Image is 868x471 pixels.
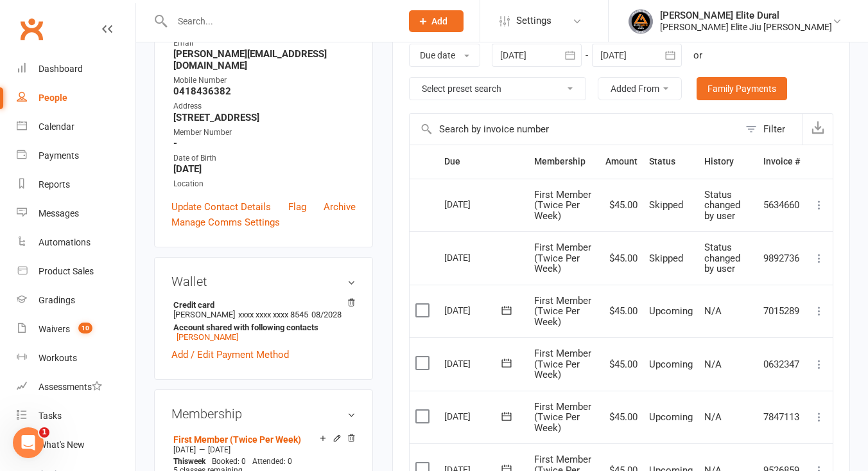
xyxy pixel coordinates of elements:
a: Automations [17,228,135,257]
span: Settings [516,6,551,35]
a: Gradings [17,286,135,315]
th: Due [438,145,528,178]
span: [DATE] [173,445,196,454]
span: First Member (Twice Per Week) [534,295,591,328]
th: History [699,145,758,178]
strong: [STREET_ADDRESS] [173,112,356,123]
div: Dashboard [39,64,83,74]
img: thumb_image1702864552.png [628,8,654,34]
div: [DATE] [444,406,503,426]
span: Attended: 0 [252,457,292,466]
span: N/A [704,411,722,423]
td: 7015289 [758,285,806,338]
div: Address [173,100,356,112]
div: [DATE] [444,353,503,373]
th: Invoice # [758,145,806,178]
div: Member Number [173,127,356,139]
span: First Member (Twice Per Week) [534,401,591,434]
a: Messages [17,199,135,228]
div: [DATE] [444,247,503,267]
div: Waivers [39,324,70,334]
th: Amount [600,145,643,178]
div: Filter [763,121,785,137]
input: Search... [168,12,392,30]
span: Booked: 0 [212,457,246,466]
div: What's New [39,440,85,450]
a: Archive [324,199,356,215]
div: Calendar [39,121,74,132]
span: Skipped [649,253,683,264]
a: Waivers 10 [17,315,135,344]
div: [PERSON_NAME] Elite Dural [660,10,832,21]
td: 7847113 [758,391,806,444]
span: xxxx xxxx xxxx 8545 [238,310,308,319]
button: Add [409,10,464,32]
strong: [DATE] [173,163,356,175]
div: week [170,457,209,466]
span: Status changed by user [704,189,740,222]
div: Tasks [39,411,62,421]
strong: Account shared with following contacts [173,323,349,332]
td: 5634660 [758,179,806,232]
span: First Member (Twice Per Week) [534,348,591,380]
button: Added From [598,77,682,100]
span: 1 [39,427,49,438]
span: Upcoming [649,359,693,370]
a: Manage Comms Settings [171,215,280,230]
td: 0632347 [758,337,806,391]
div: Mobile Number [173,75,356,87]
div: Date of Birth [173,152,356,164]
input: Search by invoice number [410,114,739,145]
div: Automations [39,237,91,247]
div: People [39,93,67,103]
a: Calendar [17,112,135,141]
a: Workouts [17,344,135,373]
a: Dashboard [17,55,135,84]
a: Add / Edit Payment Method [171,347,289,362]
div: Assessments [39,382,102,392]
span: N/A [704,305,722,317]
div: [DATE] [444,194,503,214]
li: [PERSON_NAME] [171,298,356,344]
span: 08/2028 [311,310,342,319]
div: Reports [39,179,70,190]
span: Skipped [649,199,683,211]
td: $45.00 [600,231,643,285]
div: [PERSON_NAME] Elite Jiu [PERSON_NAME] [660,21,832,33]
a: Update Contact Details [171,199,271,215]
div: Gradings [39,295,75,305]
span: N/A [704,359,722,370]
div: Messages [39,208,79,218]
span: Upcoming [649,305,693,317]
td: 9892736 [758,231,806,285]
strong: - [173,138,356,149]
span: First Member (Twice Per Week) [534,242,591,274]
span: 10 [78,323,92,333]
div: Payments [39,150,79,161]
a: Tasks [17,402,135,431]
h3: Membership [171,407,356,421]
span: First Member (Twice Per Week) [534,189,591,222]
a: Family Payments [697,77,787,100]
a: [PERSON_NAME] [177,332,238,342]
div: [DATE] [444,300,503,320]
td: $45.00 [600,179,643,232]
a: Assessments [17,373,135,402]
strong: 0418436382 [173,85,356,97]
td: $45.00 [600,285,643,338]
div: — [170,445,356,455]
td: $45.00 [600,337,643,391]
div: Email [173,37,356,49]
div: Location [173,178,356,190]
strong: [PERSON_NAME][EMAIL_ADDRESS][DOMAIN_NAME] [173,48,356,71]
a: First Member (Twice Per Week) [173,434,301,445]
strong: Credit card [173,300,349,310]
span: Upcoming [649,411,693,423]
th: Status [643,145,699,178]
a: Product Sales [17,257,135,286]
a: People [17,84,135,112]
div: or [693,48,702,63]
th: Membership [528,145,600,178]
span: Status changed by user [704,242,740,274]
a: Reports [17,170,135,199]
